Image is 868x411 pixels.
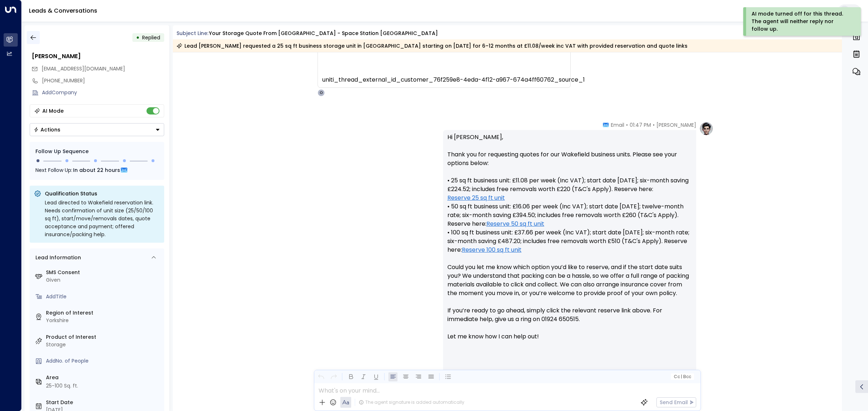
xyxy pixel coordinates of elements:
[673,374,691,379] span: Cc Bcc
[33,254,81,261] div: Lead Information
[42,107,64,114] div: AI Mode
[656,121,696,129] span: [PERSON_NAME]
[46,357,161,365] div: AddNo. of People
[35,166,158,174] div: Next Follow Up:
[611,121,624,129] span: Email
[209,30,438,37] div: Your storage quote from [GEOGRAPHIC_DATA] - Space Station [GEOGRAPHIC_DATA]
[32,52,164,61] div: [PERSON_NAME]
[46,317,161,324] div: Yorkshire
[30,123,164,136] div: Button group with a nested menu
[329,372,338,381] button: Redo
[359,399,464,406] div: The agent signature is added automatically
[42,65,125,73] span: Andy_singleton1@yahoo.co.uk
[316,372,325,381] button: Undo
[626,121,628,129] span: •
[176,42,688,49] div: Lead [PERSON_NAME] requested a 25 sq ft business storage unit in [GEOGRAPHIC_DATA] starting on [D...
[45,199,160,238] div: Lead directed to Wakefield reservation link. Needs confirmation of unit size (25/50/100 sq ft), s...
[46,341,161,349] div: Storage
[142,34,160,41] span: Replied
[46,374,161,381] label: Area
[46,293,161,300] div: AddTitle
[42,65,125,72] span: [EMAIL_ADDRESS][DOMAIN_NAME]
[136,31,140,44] div: •
[46,399,161,406] label: Start Date
[699,121,714,136] img: profile-logo.png
[653,121,655,129] span: •
[46,309,161,317] label: Region of Interest
[46,382,78,390] div: 25-100 Sq. ft.
[46,276,161,284] div: Given
[462,246,522,254] a: Reserve 100 sq ft unit
[671,373,694,380] button: Cc|Bcc
[42,77,164,85] div: [PHONE_NUMBER]
[34,126,60,133] div: Actions
[45,190,160,197] p: Qualification Status
[30,123,164,136] button: Actions
[29,7,97,15] a: Leads & Conversations
[447,133,692,350] p: Hi [PERSON_NAME], Thank you for requesting quotes for our Wakefield business units. Please see yo...
[318,89,325,96] div: O
[630,121,651,129] span: 01:47 PM
[176,30,208,37] span: Subject Line:
[681,374,682,379] span: |
[486,220,544,228] a: Reserve 50 sq ft unit
[73,166,120,174] span: In about 22 hours
[46,269,161,276] label: SMS Consent
[35,148,158,155] div: Follow Up Sequence
[46,333,161,341] label: Product of Interest
[447,194,505,202] a: Reserve 25 sq ft unit
[42,89,164,96] div: AddCompany
[752,10,851,33] div: AI mode turned off for this thread. The agent will neither reply nor follow up.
